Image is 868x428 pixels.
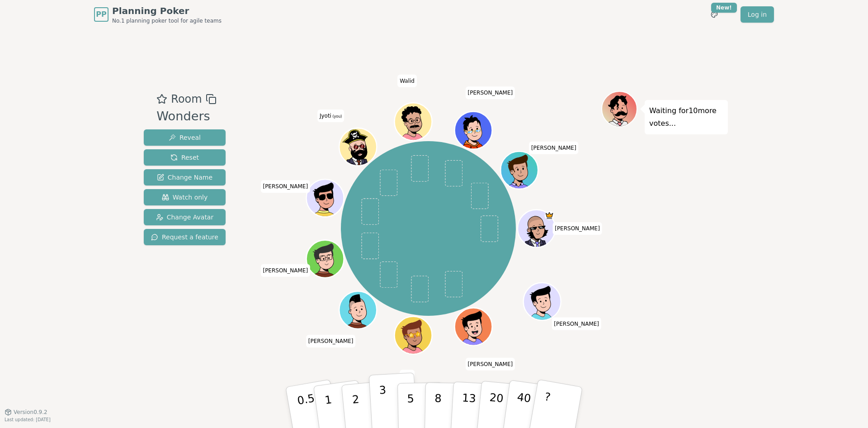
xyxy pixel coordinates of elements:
button: Watch only [144,189,226,205]
span: Click to change your name [317,109,344,122]
span: Reset [170,153,199,162]
span: Jay is the host [544,211,554,220]
span: Room [171,91,202,107]
span: Click to change your name [306,335,356,347]
span: (you) [331,114,342,119]
span: Click to change your name [397,75,417,87]
button: Add as favourite [156,91,167,107]
span: Reveal [169,133,201,142]
span: Click to change your name [552,222,602,235]
button: Version0.9.2 [5,409,47,416]
a: Log in [741,6,774,23]
span: Change Avatar [156,213,214,222]
span: Click to change your name [260,180,310,193]
span: Last updated: [DATE] [5,417,51,422]
a: PPPlanning PokerNo.1 planning poker tool for agile teams [94,5,222,24]
div: Wonders [156,107,216,126]
button: New! [706,6,722,23]
span: Click to change your name [466,86,515,99]
span: No.1 planning poker tool for agile teams [112,17,222,24]
span: Planning Poker [112,5,222,17]
span: Click to change your name [466,358,515,371]
span: Watch only [162,193,208,202]
button: Reset [144,149,226,166]
span: Click to change your name [400,370,415,382]
button: Request a feature [144,229,226,245]
p: Waiting for 10 more votes... [649,105,723,130]
span: Click to change your name [529,142,579,154]
span: Click to change your name [260,264,310,277]
span: Click to change your name [552,318,601,330]
div: New! [711,3,737,13]
span: PP [96,9,106,20]
button: Change Name [144,169,226,185]
span: Change Name [157,173,212,182]
button: Reveal [144,129,226,146]
span: Version 0.9.2 [14,409,47,416]
button: Click to change your avatar [340,129,375,165]
button: Change Avatar [144,209,226,225]
span: Request a feature [151,233,218,242]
